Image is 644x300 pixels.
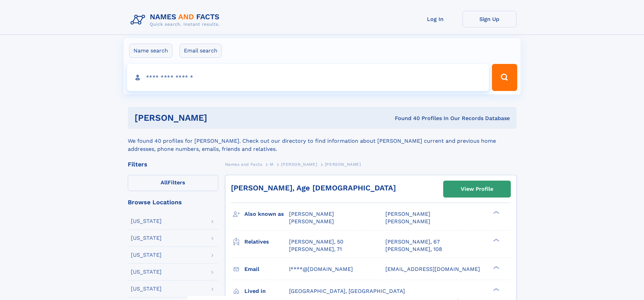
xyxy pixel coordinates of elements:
span: [PERSON_NAME] [289,218,334,225]
input: search input [127,64,489,91]
span: [EMAIL_ADDRESS][DOMAIN_NAME] [385,266,480,272]
div: ❯ [492,210,500,215]
span: [PERSON_NAME] [385,218,430,225]
div: We found 40 profiles for [PERSON_NAME]. Check out our directory to find information about [PERSON... [128,129,517,153]
span: M [270,162,273,167]
span: [PERSON_NAME] [289,211,334,217]
a: [PERSON_NAME], 50 [289,238,343,246]
label: Name search [129,44,172,58]
a: [PERSON_NAME], Age [DEMOGRAPHIC_DATA] [231,184,396,192]
span: All [161,179,168,186]
button: Search Button [492,64,517,91]
div: Filters [128,161,218,167]
a: View Profile [444,181,510,197]
div: Found 40 Profiles In Our Records Database [301,115,510,122]
span: [PERSON_NAME] [325,162,361,167]
div: ❯ [492,238,500,242]
h1: [PERSON_NAME] [135,114,301,122]
div: ❯ [492,265,500,270]
div: [US_STATE] [131,252,162,258]
div: ❯ [492,287,500,292]
span: [PERSON_NAME] [385,211,430,217]
a: [PERSON_NAME], 67 [385,238,440,246]
h3: Email [244,263,289,275]
h3: Also known as [244,208,289,220]
a: [PERSON_NAME], 71 [289,246,342,253]
a: Sign Up [462,11,517,27]
div: [US_STATE] [131,235,162,241]
img: Logo Names and Facts [128,11,225,29]
div: View Profile [461,181,493,197]
span: [GEOGRAPHIC_DATA], [GEOGRAPHIC_DATA] [289,288,405,294]
label: Email search [180,44,222,58]
h3: Lived in [244,285,289,297]
a: Names and Facts [225,160,262,168]
a: Log In [408,11,462,27]
span: [PERSON_NAME] [281,162,317,167]
a: M [270,160,273,168]
div: [US_STATE] [131,218,162,224]
a: [PERSON_NAME] [281,160,317,168]
a: [PERSON_NAME], 108 [385,246,442,253]
div: Browse Locations [128,199,218,205]
div: [US_STATE] [131,286,162,292]
div: [US_STATE] [131,269,162,275]
h3: Relatives [244,236,289,248]
label: Filters [128,175,218,191]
